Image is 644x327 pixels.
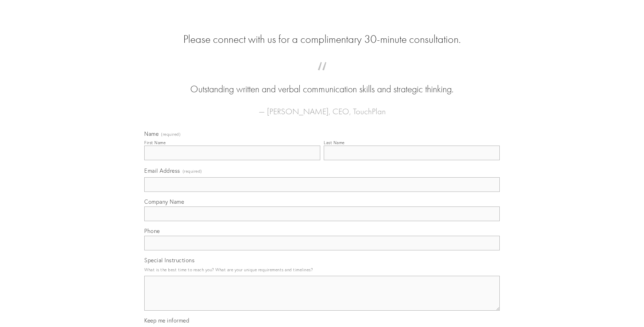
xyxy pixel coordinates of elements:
span: Name [144,130,159,137]
figcaption: — [PERSON_NAME], CEO, TouchPlan [155,96,489,118]
p: What is the best time to reach you? What are your unique requirements and timelines? [144,265,500,274]
div: First Name [144,140,166,145]
h2: Please connect with us for a complimentary 30-minute consultation. [144,33,500,46]
span: “ [155,69,489,83]
div: Last Name [324,140,345,145]
span: Email Address [144,167,180,174]
blockquote: Outstanding written and verbal communication skills and strategic thinking. [155,69,489,96]
span: Phone [144,227,160,234]
span: (required) [161,132,181,137]
span: Keep me informed [144,317,189,324]
span: Company Name [144,198,184,205]
span: (required) [183,166,202,176]
span: Special Instructions [144,257,194,264]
